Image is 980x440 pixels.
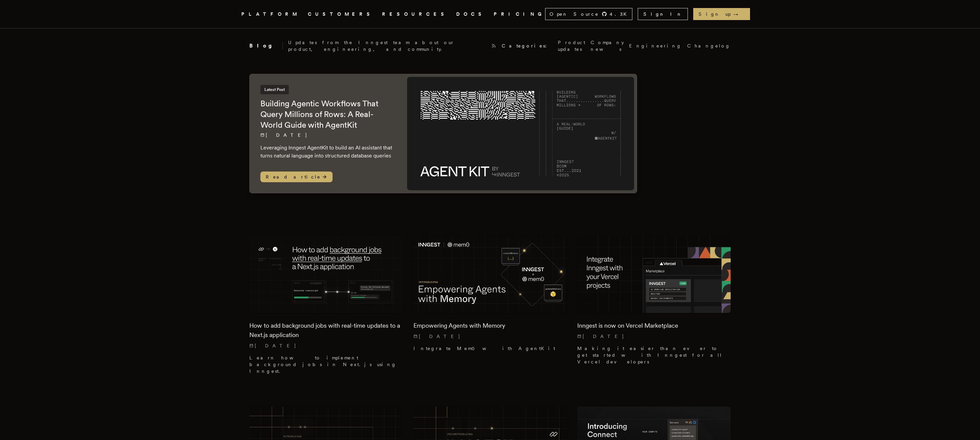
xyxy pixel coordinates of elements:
p: Making it easier than ever to get started with Inngest for all Vercel developers [577,345,731,365]
a: Latest PostBuilding Agentic Workflows That Query Millions of Rows: A Real-World Guide with AgentK... [249,74,637,193]
span: Categories: [502,42,553,49]
a: Featured image for Empowering Agents with Memory blog postEmpowering Agents with Memory[DATE] Int... [413,236,567,357]
p: Integrate Mem0 with AgentKit [413,345,567,352]
h2: Blog [249,42,283,50]
button: RESOURCES [382,10,448,18]
p: Learn how to implement background jobs in Next.js using Inngest. [249,354,403,374]
a: CUSTOMERS [308,10,374,18]
p: [DATE] [577,333,731,340]
a: Featured image for Inngest is now on Vercel Marketplace blog postInngest is now on Vercel Marketp... [577,236,731,370]
p: [DATE] [249,342,403,349]
span: Read article [260,172,333,182]
a: Sign In [638,8,688,20]
a: Sign up [693,8,750,20]
span: Latest Post [260,85,289,94]
a: Featured image for How to add background jobs with real-time updates to a Next.js application blo... [249,236,403,379]
span: Open Source [549,11,599,17]
h2: How to add background jobs with real-time updates to a Next.js application [249,321,403,340]
p: Leveraging Inngest AgentKit to build an AI assistant that turns natural language into structured ... [260,144,394,160]
h2: Building Agentic Workflows That Query Millions of Rows: A Real-World Guide with AgentKit [260,98,394,130]
a: DOCS [456,10,486,18]
img: Featured image for How to add background jobs with real-time updates to a Next.js application blo... [249,236,403,313]
img: Featured image for Empowering Agents with Memory blog post [413,236,567,313]
h2: Inngest is now on Vercel Marketplace [577,321,731,330]
p: [DATE] [413,333,567,340]
p: Updates from the Inngest team about our product, engineering, and community. [288,39,486,52]
img: Featured image for Building Agentic Workflows That Query Millions of Rows: A Real-World Guide wit... [407,77,634,190]
a: Engineering [629,42,682,49]
span: → [733,11,745,17]
h2: Empowering Agents with Memory [413,321,567,330]
span: 4.3 K [610,11,631,17]
a: Changelog [687,42,731,49]
a: Company news [591,39,624,52]
a: PRICING [494,10,545,18]
img: Featured image for Inngest is now on Vercel Marketplace blog post [577,236,731,313]
button: PLATFORM [241,10,300,18]
a: Product updates [558,39,585,52]
p: [DATE] [260,132,394,138]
